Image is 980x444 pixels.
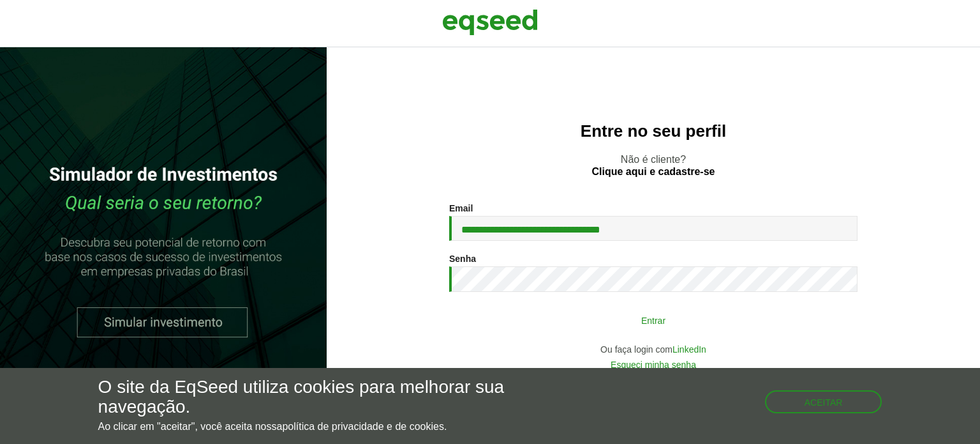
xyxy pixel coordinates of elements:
p: Não é cliente? [352,153,954,178]
img: EqSeed Logo [442,6,538,38]
button: Aceitar [765,390,882,413]
label: Senha [449,254,476,263]
h5: O site da EqSeed utiliza cookies para melhorar sua navegação. [98,378,568,417]
a: Esqueci minha senha [611,360,696,369]
button: Entrar [487,308,819,332]
a: política de privacidade e de cookies [282,422,444,432]
label: Email [449,204,473,213]
a: LinkedIn [672,345,706,354]
div: Ou faça login com [449,345,857,354]
p: Ao clicar em "aceitar", você aceita nossa . [98,420,568,433]
h2: Entre no seu perfil [352,122,954,141]
a: Clique aqui e cadastre-se [592,167,715,177]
